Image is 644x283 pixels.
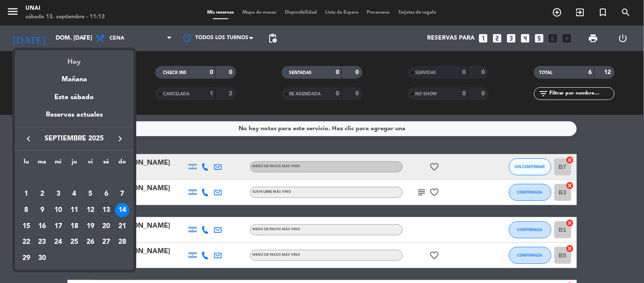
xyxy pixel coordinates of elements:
td: 14 de septiembre de 2025 [114,202,130,218]
div: 16 [35,219,50,234]
td: 11 de septiembre de 2025 [66,202,82,218]
div: Este sábado [15,86,134,109]
div: 11 [67,203,82,217]
div: 12 [83,203,98,217]
button: keyboard_arrow_right [112,133,128,144]
button: keyboard_arrow_left [21,133,36,144]
div: 13 [99,203,113,217]
td: 4 de septiembre de 2025 [66,186,82,202]
th: lunes [18,157,34,170]
div: 18 [67,219,82,234]
td: 2 de septiembre de 2025 [34,186,51,202]
td: 18 de septiembre de 2025 [66,218,82,234]
div: 28 [115,235,129,249]
div: Mañana [15,68,134,85]
div: 19 [83,219,98,234]
i: keyboard_arrow_left [23,134,34,144]
td: 1 de septiembre de 2025 [18,186,34,202]
td: 13 de septiembre de 2025 [98,202,115,218]
td: 21 de septiembre de 2025 [114,218,130,234]
td: 12 de septiembre de 2025 [82,202,98,218]
div: 7 [115,187,129,201]
div: Hoy [15,50,134,68]
div: 23 [35,235,50,249]
td: 27 de septiembre de 2025 [98,234,115,250]
td: 10 de septiembre de 2025 [50,202,66,218]
div: 26 [83,235,98,249]
div: 10 [51,203,65,217]
td: 8 de septiembre de 2025 [18,202,34,218]
div: 3 [51,187,65,201]
span: septiembre 2025 [36,133,112,144]
th: domingo [114,157,130,170]
div: 5 [83,187,98,201]
div: 22 [19,235,34,249]
div: 29 [19,251,34,266]
td: 24 de septiembre de 2025 [50,234,66,250]
td: SEP. [18,170,130,186]
div: 1 [19,187,34,201]
td: 22 de septiembre de 2025 [18,234,34,250]
td: 7 de septiembre de 2025 [114,186,130,202]
td: 5 de septiembre de 2025 [82,186,98,202]
div: 15 [19,219,34,234]
th: martes [34,157,51,170]
div: 14 [115,203,129,217]
div: 9 [35,203,50,217]
div: 17 [51,219,65,234]
td: 3 de septiembre de 2025 [50,186,66,202]
div: 6 [99,187,113,201]
th: miércoles [50,157,66,170]
div: 4 [67,187,82,201]
td: 29 de septiembre de 2025 [18,250,34,266]
td: 19 de septiembre de 2025 [82,218,98,234]
td: 23 de septiembre de 2025 [34,234,51,250]
td: 25 de septiembre de 2025 [66,234,82,250]
div: 2 [35,187,50,201]
td: 28 de septiembre de 2025 [114,234,130,250]
div: 27 [99,235,113,249]
th: viernes [82,157,98,170]
td: 17 de septiembre de 2025 [50,218,66,234]
td: 16 de septiembre de 2025 [34,218,51,234]
div: 25 [67,235,82,249]
th: sábado [98,157,115,170]
div: Reservas actuales [15,109,134,127]
td: 6 de septiembre de 2025 [98,186,115,202]
td: 30 de septiembre de 2025 [34,250,51,266]
div: 30 [35,251,50,266]
div: 21 [115,219,129,234]
td: 26 de septiembre de 2025 [82,234,98,250]
div: 20 [99,219,113,234]
div: 24 [51,235,65,249]
div: 8 [19,203,34,217]
i: keyboard_arrow_right [115,134,125,144]
td: 20 de septiembre de 2025 [98,218,115,234]
th: jueves [66,157,82,170]
td: 15 de septiembre de 2025 [18,218,34,234]
td: 9 de septiembre de 2025 [34,202,51,218]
